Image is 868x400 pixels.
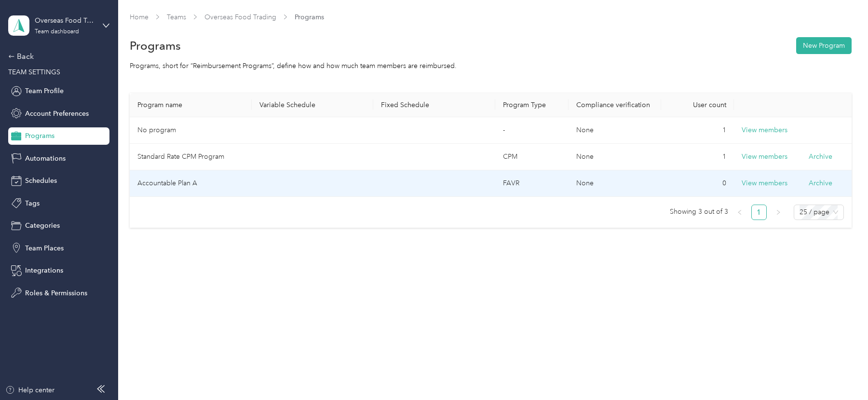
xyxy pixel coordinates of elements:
[661,170,734,197] td: 0
[569,117,661,144] td: None
[25,243,64,253] span: Team Places
[800,205,838,220] span: 25 / page
[661,117,734,144] td: 1
[495,170,569,197] td: FAVR
[25,86,64,96] span: Team Profile
[130,117,252,144] td: No program
[8,51,105,62] div: Back
[295,12,324,22] span: Programs
[737,209,743,215] span: left
[130,144,252,170] td: Standard Rate CPM Program
[771,205,786,220] button: right
[130,13,149,21] a: Home
[495,93,569,117] th: Program Type
[25,221,60,231] span: Categories
[495,117,569,144] td: -
[130,170,252,197] td: Accountable Plan A
[25,265,63,276] span: Integrations
[252,93,374,117] th: Variable Schedule
[771,205,786,220] li: Next Page
[25,131,54,141] span: Programs
[35,15,95,26] div: Overseas Food Trading
[5,385,54,395] button: Help center
[167,13,186,21] a: Teams
[732,205,747,220] button: left
[751,205,767,220] li: 1
[809,178,832,188] button: Archive
[742,152,787,162] button: View members
[130,93,252,117] th: Program name
[809,152,832,162] button: Archive
[814,346,868,400] iframe: Everlance-gr Chat Button Frame
[569,170,661,197] td: None
[796,37,852,54] button: New Program
[569,144,661,170] td: None
[670,205,728,219] span: Showing 3 out of 3
[569,93,661,117] th: Compliance verification
[495,144,569,170] td: CPM
[25,176,57,186] span: Schedules
[25,109,89,119] span: Account Preferences
[8,68,60,76] span: TEAM SETTINGS
[35,29,79,35] div: Team dashboard
[742,125,787,136] button: View members
[661,93,734,117] th: User count
[373,93,495,117] th: Fixed Schedule
[752,205,766,220] a: 1
[25,153,66,164] span: Automations
[130,61,851,71] div: Programs, short for “Reimbursement Programs”, define how and how much team members are reimbursed.
[742,178,787,189] button: View members
[204,13,276,21] a: Overseas Food Trading
[794,205,844,220] div: Page Size
[732,205,747,220] li: Previous Page
[25,198,40,208] span: Tags
[775,209,781,215] span: right
[661,144,734,170] td: 1
[25,288,87,298] span: Roles & Permissions
[130,41,181,51] h1: Programs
